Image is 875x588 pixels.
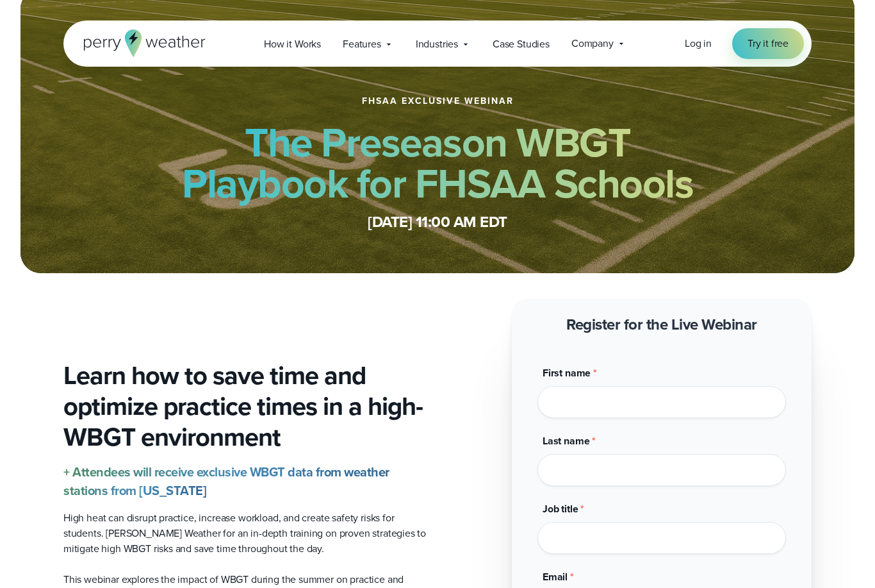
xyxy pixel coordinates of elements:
[264,37,321,52] span: How it Works
[543,501,578,516] span: Job title
[493,37,550,52] span: Case Studies
[182,112,693,214] strong: The Preseason WBGT Playbook for FHSAA Schools
[571,36,614,51] span: Company
[368,210,507,233] strong: [DATE] 11:00 AM EDT
[253,31,332,57] a: How it Works
[543,365,591,380] span: First name
[63,360,427,453] h3: Learn how to save time and optimize practice times in a high-WBGT environment
[748,36,789,51] span: Try it free
[63,510,427,557] p: High heat can disrupt practice, increase workload, and create safety risks for students. [PERSON_...
[63,462,389,500] strong: + Attendees will receive exclusive WBGT data from weather stations from [US_STATE]
[416,37,458,52] span: Industries
[343,37,381,52] span: Features
[566,313,757,336] strong: Register for the Live Webinar
[732,28,804,59] a: Try it free
[543,569,568,584] span: Email
[362,96,514,106] h1: FHSAA Exclusive Webinar
[685,36,712,51] a: Log in
[543,433,589,448] span: Last name
[482,31,560,57] a: Case Studies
